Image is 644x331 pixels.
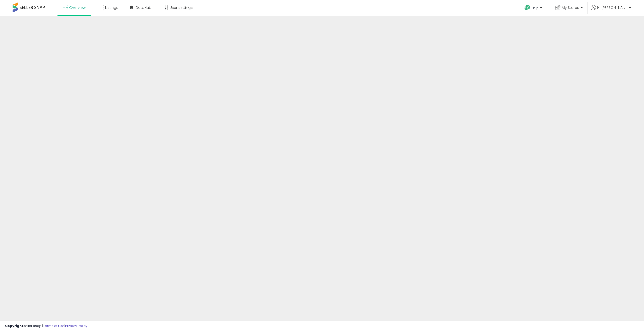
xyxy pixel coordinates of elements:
[532,6,539,10] span: Help
[591,5,631,16] a: Hi [PERSON_NAME]
[520,1,547,16] a: Help
[105,5,118,10] span: Listings
[524,5,531,11] i: Get Help
[562,5,579,10] span: My Stores
[136,5,151,10] span: DataHub
[69,5,86,10] span: Overview
[597,5,627,10] span: Hi [PERSON_NAME]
